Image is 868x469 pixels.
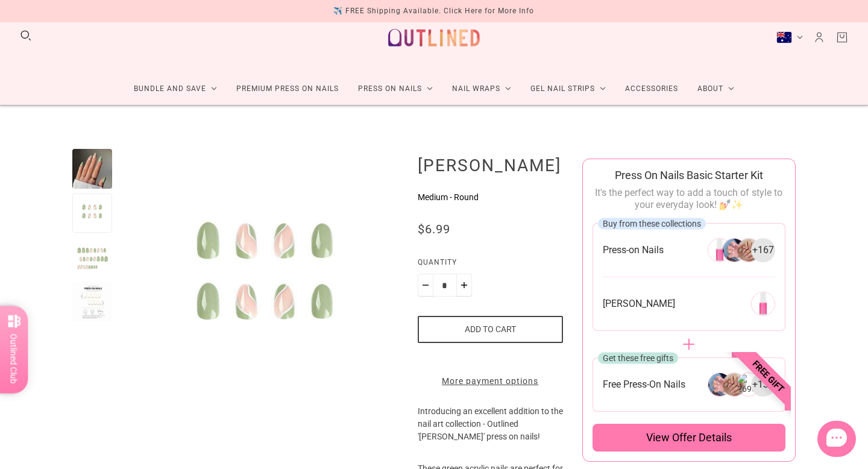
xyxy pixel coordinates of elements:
p: Medium - Round [418,191,563,204]
modal-trigger: Enlarge product image [131,149,398,416]
span: Free gift [714,323,822,430]
a: Outlined [381,12,487,63]
span: Press On Nails Basic Starter Kit [615,169,763,181]
span: Buy from these collections [603,218,701,228]
span: Press-on Nails [603,244,664,256]
a: More payment options [418,375,563,388]
span: It's the perfect way to add a touch of style to your everyday look! 💅✨ [595,187,782,210]
label: Quantity [418,256,563,274]
a: Accessories [615,73,688,105]
span: [PERSON_NAME] [603,297,675,310]
img: Kelly Green-Press on Manicure-Outlined [131,149,398,416]
a: About [688,73,744,105]
img: 266304946256-1 [722,238,746,262]
a: Bundle and Save [124,73,227,105]
div: ✈️ FREE Shipping Available. Click Here for More Info [333,5,534,17]
a: Premium Press On Nails [227,73,348,105]
span: Get these free gifts [603,353,673,362]
h1: [PERSON_NAME] [418,155,563,175]
a: Nail Wraps [442,73,521,105]
a: Account [813,31,826,44]
img: 269291651152-0 [751,292,775,316]
button: Plus [456,274,472,297]
p: Introducing an excellent addition to the nail art collection - Outlined '[PERSON_NAME]' press on ... [418,405,563,462]
button: Minus [418,274,433,297]
span: $6.99 [418,222,450,236]
img: 266304946256-0 [708,238,732,262]
span: Free Press-On Nails [603,378,685,391]
a: Gel Nail Strips [521,73,615,105]
span: + 167 [752,244,774,257]
img: 266304946256-2 [737,238,761,262]
a: Cart [835,31,849,44]
a: Press On Nails [348,73,442,105]
span: View offer details [646,430,732,445]
button: Add to cart [418,316,563,343]
button: Australia [776,31,803,43]
button: Search [19,29,33,42]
